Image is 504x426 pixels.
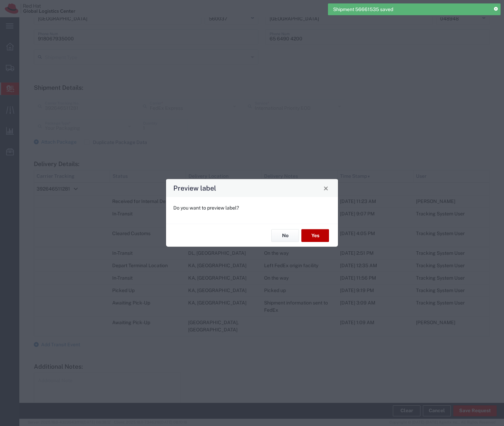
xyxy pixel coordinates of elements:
p: Do you want to preview label? [173,204,331,212]
h4: Preview label [173,183,216,193]
button: No [271,229,299,242]
button: Close [321,183,331,193]
button: Yes [301,229,329,242]
span: Shipment 56661535 saved [333,6,393,13]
